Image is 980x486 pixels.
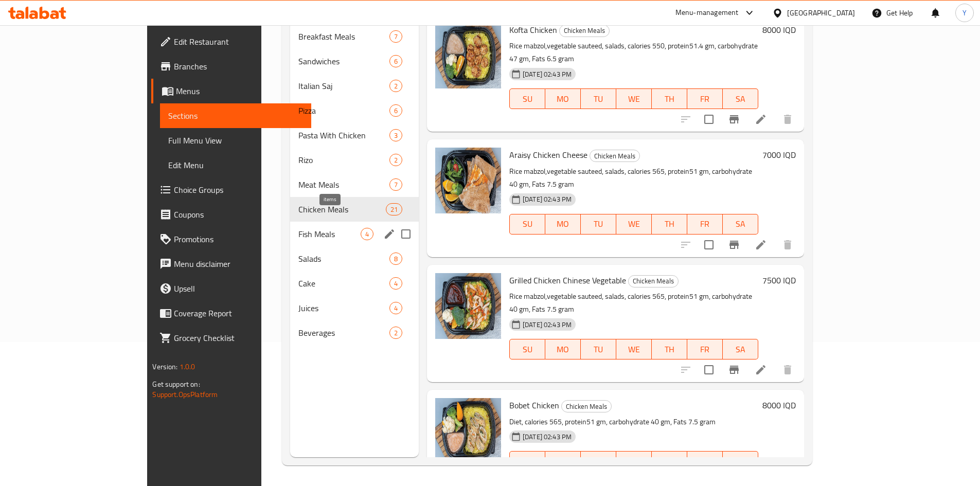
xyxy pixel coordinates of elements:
[687,339,723,359] button: FR
[151,227,311,251] a: Promotions
[723,88,758,109] button: SA
[762,23,796,37] h6: 8000 IQD
[180,360,195,373] span: 1.0.0
[509,290,758,316] p: Rice mabzol,vegetable sauteed, salads, calories 565, protein51 gm, carbohydrate 40 gm, Fats 7.5 gram
[509,22,557,38] span: Kofta Chicken
[514,454,541,469] span: SU
[389,129,402,141] div: items
[290,98,419,123] div: Pizza6
[519,320,576,330] span: [DATE] 02:43 PM
[151,79,311,103] a: Menus
[581,339,616,359] button: TU
[174,60,302,73] span: Branches
[698,109,720,130] span: Select to update
[151,54,311,79] a: Branches
[629,275,678,287] span: Chicken Meals
[361,229,373,239] span: 4
[160,103,311,128] a: Sections
[509,214,545,235] button: SU
[151,177,311,202] a: Choice Groups
[698,359,720,381] span: Select to update
[290,20,419,349] nav: Menu sections
[545,339,581,359] button: MO
[151,301,311,326] a: Coverage Report
[174,307,302,319] span: Coverage Report
[390,279,402,289] span: 4
[151,276,311,301] a: Upsell
[691,92,719,106] span: FR
[687,88,723,109] button: FR
[509,273,626,288] span: Grilled Chicken Chinese Vegetable
[290,123,419,148] div: Pasta With Chicken3
[390,131,402,140] span: 3
[390,254,402,264] span: 8
[290,271,419,296] div: Cake4
[290,49,419,74] div: Sandwiches6
[298,327,389,339] span: Beverages
[691,454,719,469] span: FR
[298,178,389,191] div: Meat Meals
[723,339,758,359] button: SA
[620,454,648,469] span: WE
[174,258,302,270] span: Menu disclaimer
[581,88,616,109] button: TU
[160,153,311,177] a: Edit Menu
[656,342,683,357] span: TH
[549,217,577,231] span: MO
[160,128,311,153] a: Full Menu View
[585,454,612,469] span: TU
[585,342,612,357] span: TU
[298,277,389,290] span: Cake
[585,92,612,106] span: TU
[290,74,419,98] div: Italian Saj2
[519,194,576,204] span: [DATE] 02:43 PM
[389,80,402,92] div: items
[727,92,754,106] span: SA
[562,401,611,412] span: Chicken Meals
[590,150,639,162] span: Chicken Meals
[514,92,541,106] span: SU
[174,208,302,221] span: Coupons
[174,35,302,48] span: Edit Restaurant
[298,228,360,240] span: Fish Meals
[290,172,419,197] div: Meat Meals7
[151,251,311,276] a: Menu disclaimer
[723,451,758,472] button: SA
[691,342,719,357] span: FR
[389,327,402,339] div: items
[390,328,402,338] span: 2
[151,29,311,54] a: Edit Restaurant
[290,24,419,49] div: Breakfast Meals7
[687,214,723,235] button: FR
[545,88,581,109] button: MO
[620,342,648,357] span: WE
[435,398,501,464] img: Bobet Chicken
[616,88,652,109] button: WE
[509,416,758,428] p: Diet, calories 565, protein51 gm, carbohydrate 40 gm, Fats 7.5 gram
[298,203,385,215] div: Chicken Meals
[509,451,545,472] button: SU
[775,107,800,132] button: delete
[290,296,419,320] div: Juices4
[722,107,746,132] button: Branch-specific-item
[298,253,389,265] span: Salads
[298,80,389,92] span: Italian Saj
[549,342,577,357] span: MO
[151,326,311,350] a: Grocery Checklist
[390,303,402,313] span: 4
[762,273,796,287] h6: 7500 IQD
[298,55,389,67] div: Sandwiches
[616,339,652,359] button: WE
[545,451,581,472] button: MO
[389,178,402,191] div: items
[560,25,609,37] span: Chicken Meals
[514,342,541,357] span: SU
[298,104,389,117] span: Pizza
[687,451,723,472] button: FR
[762,398,796,412] h6: 8000 IQD
[298,129,389,141] span: Pasta With Chicken
[727,217,754,231] span: SA
[298,154,389,166] div: Rizo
